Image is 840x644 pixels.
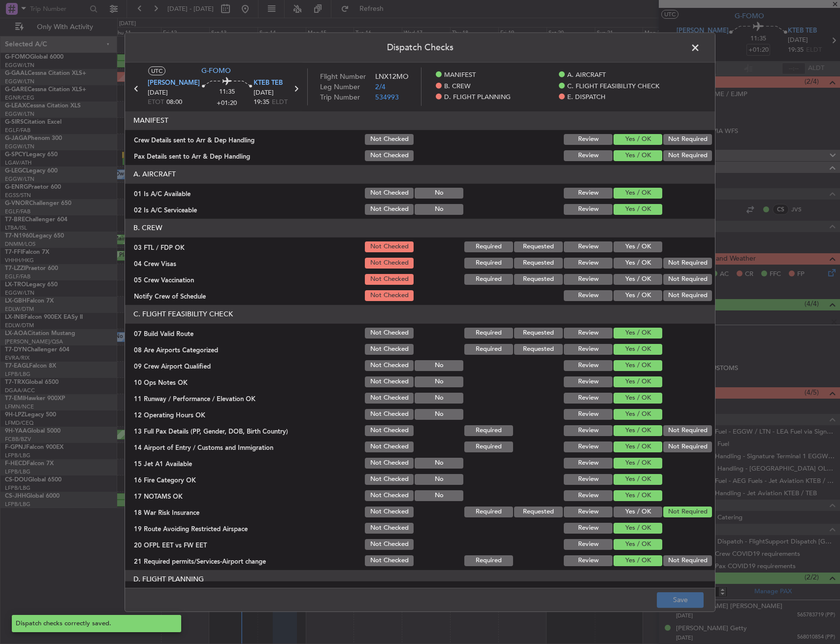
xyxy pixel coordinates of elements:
[614,376,662,387] button: Yes / OK
[614,328,662,339] button: Yes / OK
[614,344,662,355] button: Yes / OK
[614,134,662,145] button: Yes / OK
[614,523,662,534] button: Yes / OK
[614,458,662,469] button: Yes / OK
[663,555,712,566] button: Not Required
[614,555,662,566] button: Yes / OK
[663,150,712,161] button: Not Required
[663,134,712,145] button: Not Required
[614,188,662,199] button: Yes / OK
[614,290,662,301] button: Yes / OK
[663,507,712,517] button: Not Required
[663,441,712,452] button: Not Required
[614,274,662,285] button: Yes / OK
[16,619,166,629] div: Dispatch checks correctly saved.
[614,204,662,215] button: Yes / OK
[614,360,662,371] button: Yes / OK
[614,241,662,252] button: Yes / OK
[663,258,712,269] button: Not Required
[614,258,662,269] button: Yes / OK
[614,150,662,161] button: Yes / OK
[614,490,662,501] button: Yes / OK
[567,82,659,92] span: C. FLIGHT FEASIBILITY CHECK
[614,474,662,485] button: Yes / OK
[125,33,715,62] header: Dispatch Checks
[614,441,662,452] button: Yes / OK
[663,425,712,436] button: Not Required
[614,507,662,517] button: Yes / OK
[614,393,662,404] button: Yes / OK
[614,425,662,436] button: Yes / OK
[663,274,712,285] button: Not Required
[663,290,712,301] button: Not Required
[614,539,662,550] button: Yes / OK
[614,409,662,420] button: Yes / OK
